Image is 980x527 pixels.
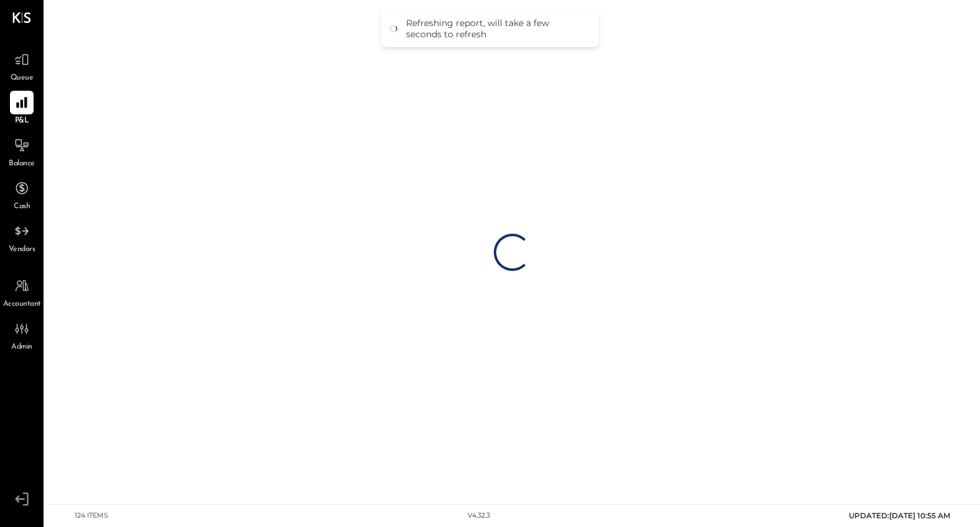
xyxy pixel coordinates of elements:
[1,219,43,255] a: Vendors
[468,511,490,521] div: v 4.32.3
[15,116,29,127] span: P&L
[9,244,35,255] span: Vendors
[3,299,41,310] span: Accountant
[1,48,43,84] a: Queue
[1,134,43,170] a: Balance
[75,511,108,521] div: 124 items
[9,158,35,170] span: Balance
[1,317,43,353] a: Admin
[1,91,43,127] a: P&L
[849,511,950,520] span: UPDATED: [DATE] 10:55 AM
[14,201,30,213] span: Cash
[1,274,43,310] a: Accountant
[11,73,34,84] span: Queue
[1,176,43,213] a: Cash
[406,17,586,40] div: Refreshing report, will take a few seconds to refresh
[11,342,32,353] span: Admin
